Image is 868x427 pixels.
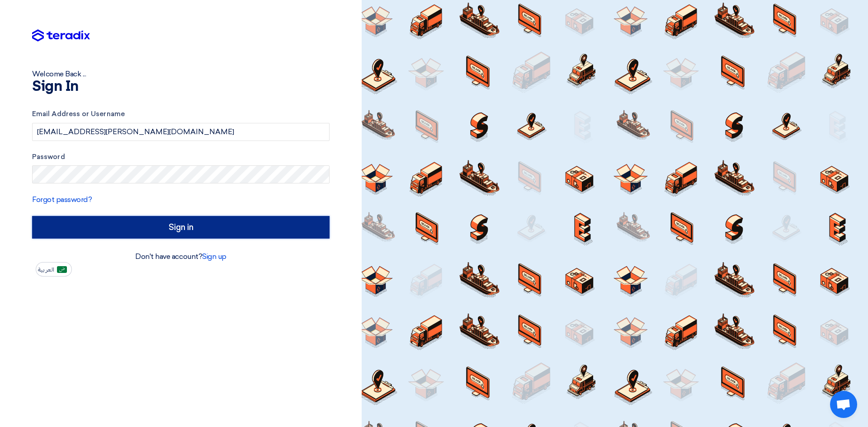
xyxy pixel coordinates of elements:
div: Open chat [830,391,857,418]
label: Password [32,152,330,162]
a: Sign up [202,252,226,261]
button: العربية [36,262,72,277]
img: Teradix logo [32,29,90,42]
input: Sign in [32,216,330,239]
label: Email Address or Username [32,109,330,119]
img: ar-AR.png [57,266,67,273]
div: Don't have account? [32,251,330,262]
input: Enter your business email or username [32,123,330,141]
h1: Sign In [32,80,330,94]
a: Forgot password? [32,195,92,204]
div: Welcome Back ... [32,69,330,80]
span: العربية [38,267,54,273]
